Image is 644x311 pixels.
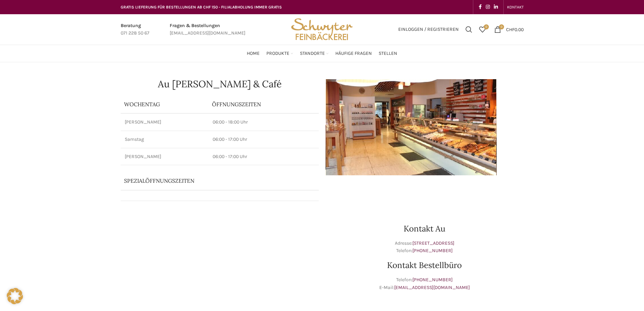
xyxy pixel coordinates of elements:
span: CHF [506,26,515,32]
h2: Kontakt Bestellbüro [326,261,524,269]
span: GRATIS LIEFERUNG FÜR BESTELLUNGEN AB CHF 150 - FILIALABHOLUNG IMMER GRATIS [121,5,282,9]
a: Facebook social link [477,2,484,12]
a: [STREET_ADDRESS] [412,240,454,246]
a: Suchen [462,23,476,36]
a: Site logo [289,26,355,32]
h2: Kontakt Au [326,225,524,233]
p: [PERSON_NAME] [125,119,205,126]
a: 0 CHF0.00 [491,23,527,36]
a: Infobox link [121,22,149,37]
p: Wochentag [124,101,205,108]
a: Instagram social link [484,2,492,12]
span: Produkte [266,50,289,57]
a: Einloggen / Registrieren [395,23,462,36]
img: Bäckerei Schwyter [289,14,355,45]
a: KONTAKT [507,0,524,14]
span: KONTAKT [507,5,524,9]
a: Standorte [300,47,329,60]
div: Meine Wunschliste [476,23,489,36]
p: Samstag [125,136,205,143]
p: Spezialöffnungszeiten [124,177,296,184]
iframe: bäckerei schwyter au [121,208,319,309]
a: [EMAIL_ADDRESS][DOMAIN_NAME] [394,285,470,290]
div: Main navigation [117,47,527,60]
span: Home [247,50,260,57]
a: 0 [476,23,489,36]
span: Häufige Fragen [335,50,372,57]
a: Linkedin social link [492,2,500,12]
p: 06:00 - 17:00 Uhr [213,153,315,160]
p: 06:00 - 18:00 Uhr [213,119,315,126]
span: Einloggen / Registrieren [398,27,459,32]
p: [PERSON_NAME] [125,153,205,160]
p: Adresse: Telefon: [326,240,524,255]
span: Stellen [379,50,397,57]
div: Secondary navigation [504,0,527,14]
a: Produkte [266,47,293,60]
a: [PHONE_NUMBER] [412,248,453,253]
span: 0 [499,24,504,29]
a: Häufige Fragen [335,47,372,60]
span: Standorte [300,50,325,57]
h1: Au [PERSON_NAME] & Café [121,79,319,89]
a: Home [247,47,260,60]
p: ÖFFNUNGSZEITEN [212,101,315,108]
a: [PHONE_NUMBER] [412,277,453,283]
a: Stellen [379,47,397,60]
bdi: 0.00 [506,26,524,32]
span: 0 [484,24,489,29]
a: Infobox link [170,22,245,37]
p: Telefon: E-Mail: [326,276,524,291]
p: 06:00 - 17:00 Uhr [213,136,315,143]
